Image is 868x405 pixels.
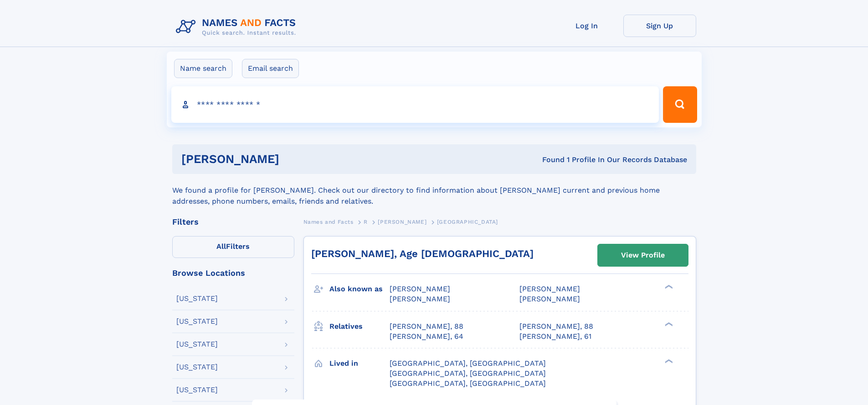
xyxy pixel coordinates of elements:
[172,236,294,258] label: Filters
[390,369,546,378] span: [GEOGRAPHIC_DATA], [GEOGRAPHIC_DATA]
[176,341,218,348] div: [US_STATE]
[171,86,659,123] input: search input
[390,321,463,331] a: [PERSON_NAME], 88
[172,218,294,226] div: Filters
[663,358,673,364] div: ❯
[390,359,546,368] span: [GEOGRAPHIC_DATA], [GEOGRAPHIC_DATA]
[176,295,218,302] div: [US_STATE]
[216,242,226,251] span: All
[598,244,688,266] a: View Profile
[550,15,623,37] a: Log In
[378,216,426,227] a: [PERSON_NAME]
[174,59,232,78] label: Name search
[303,216,354,227] a: Names and Facts
[181,153,411,165] h1: [PERSON_NAME]
[329,281,390,297] h3: Also known as
[437,219,498,225] span: [GEOGRAPHIC_DATA]
[172,174,696,207] div: We found a profile for [PERSON_NAME]. Check out our directory to find information about [PERSON_N...
[411,155,687,165] div: Found 1 Profile In Our Records Database
[311,248,534,259] a: [PERSON_NAME], Age [DEMOGRAPHIC_DATA]
[623,15,696,37] a: Sign Up
[364,219,368,225] span: R
[663,86,697,123] button: Search Button
[390,284,450,293] span: [PERSON_NAME]
[329,356,390,371] h3: Lived in
[519,295,580,303] span: [PERSON_NAME]
[519,284,580,293] span: [PERSON_NAME]
[519,331,591,342] a: [PERSON_NAME], 61
[390,331,463,342] a: [PERSON_NAME], 64
[242,59,299,78] label: Email search
[519,321,593,331] a: [PERSON_NAME], 88
[329,319,390,334] h3: Relatives
[176,363,218,371] div: [US_STATE]
[621,245,665,266] div: View Profile
[176,386,218,394] div: [US_STATE]
[172,269,294,277] div: Browse Locations
[390,295,450,303] span: [PERSON_NAME]
[378,219,426,225] span: [PERSON_NAME]
[364,216,368,227] a: R
[663,321,673,327] div: ❯
[663,284,673,290] div: ❯
[390,379,546,388] span: [GEOGRAPHIC_DATA], [GEOGRAPHIC_DATA]
[176,318,218,325] div: [US_STATE]
[172,15,303,39] img: Logo Names and Facts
